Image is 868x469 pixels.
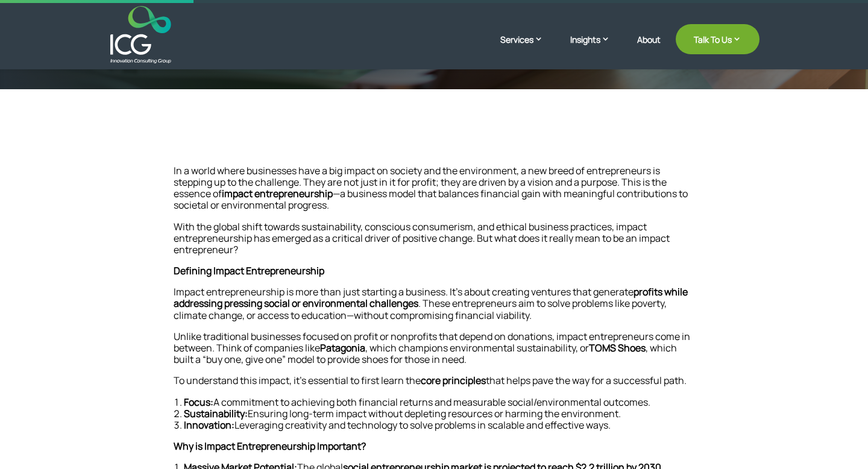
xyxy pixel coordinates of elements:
p: In a world where businesses have a big impact on society and the environment, a new breed of entr... [174,165,694,221]
a: About [637,35,661,63]
strong: TOMS Shoes [589,341,646,354]
strong: impact entrepreneurship [222,187,333,200]
iframe: Chat Widget [661,339,868,469]
a: Talk To Us [676,24,759,54]
strong: Defining Impact Entrepreneurship [174,264,324,277]
strong: Why is Impact Entrepreneurship Important? [174,439,366,453]
p: Impact entrepreneurship is more than just starting a business. It’s about creating ventures that ... [174,286,694,331]
strong: Innovation: [184,418,234,432]
p: To understand this impact, it’s essential to first learn the that helps pave the way for a succes... [174,375,694,396]
p: With the global shift towards sustainability, conscious consumerism, and ethical business practic... [174,221,694,266]
strong: Focus: [184,395,213,409]
strong: Sustainability: [184,407,248,420]
a: Insights [570,33,622,63]
strong: core principles [421,374,486,387]
strong: profits while addressing pressing social or environmental challenges [174,285,688,310]
strong: Patagonia [320,341,365,354]
img: ICG [110,6,171,63]
a: Services [500,33,555,63]
p: Unlike traditional businesses focused on profit or nonprofits that depend on donations, impact en... [174,331,694,376]
li: Leveraging creativity and technology to solve problems in scalable and effective ways. [174,420,694,431]
li: A commitment to achieving both financial returns and measurable social/environmental outcomes. [174,397,694,408]
li: Ensuring long-term impact without depleting resources or harming the environment. [174,408,694,420]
